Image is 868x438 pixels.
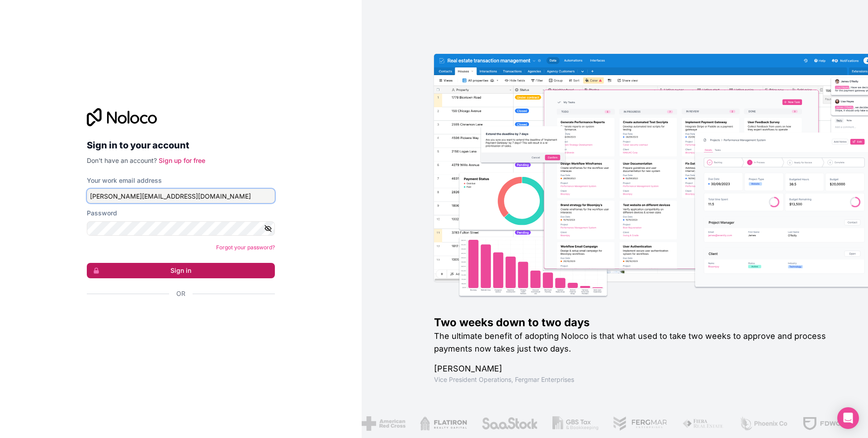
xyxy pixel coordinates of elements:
img: /assets/flatiron-C8eUkumj.png [416,416,463,431]
input: Email address [87,189,275,203]
img: /assets/fdworks-Bi04fVtw.png [799,416,852,431]
h1: Two weeks down to two days [434,315,839,330]
h1: [PERSON_NAME] [434,362,839,375]
h2: The ultimate benefit of adopting Noloco is that what used to take two weeks to approve and proces... [434,330,839,355]
img: /assets/phoenix-BREaitsQ.png [736,416,784,431]
img: /assets/american-red-cross-BAupjrZR.png [358,416,402,431]
a: Forgot your password? [216,244,275,251]
span: Don't have an account? [87,157,157,164]
h2: Sign in to your account [87,137,275,153]
img: /assets/gbstax-C-GtDUiK.png [549,416,595,431]
input: Password [87,221,275,236]
div: Open Intercom Messenger [837,407,859,429]
h1: Vice President Operations , Fergmar Enterprises [434,375,839,384]
button: Sign in [87,263,275,278]
a: Sign up for free [159,157,205,164]
img: /assets/fergmar-CudnrXN5.png [609,416,665,431]
img: /assets/fiera-fwj2N5v4.png [679,416,721,431]
label: Password [87,209,117,218]
label: Your work email address [87,176,162,185]
iframe: Sign in with Google Button [82,308,272,328]
span: Or [176,289,185,298]
img: /assets/saastock-C6Zbiodz.png [478,416,535,431]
